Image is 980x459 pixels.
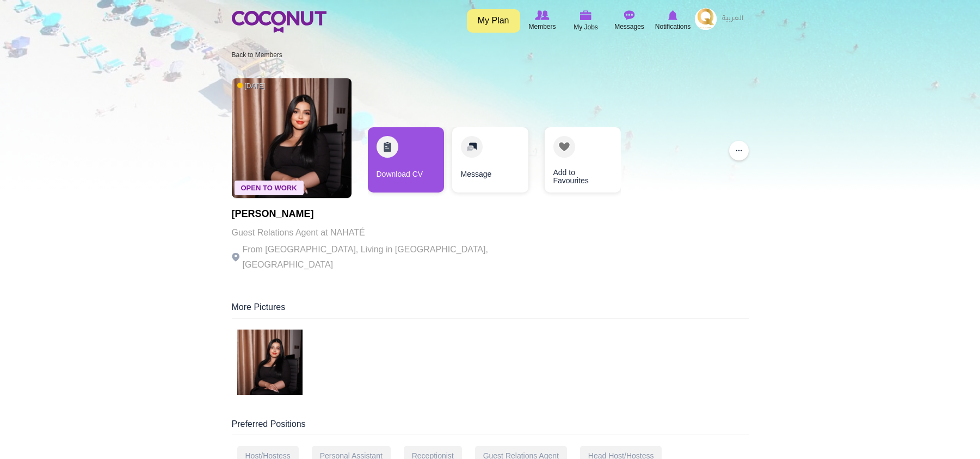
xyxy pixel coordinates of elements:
a: My Plan [467,9,520,33]
a: Messages Messages [608,8,651,33]
a: My Jobs My Jobs [564,8,608,34]
button: ... [729,141,749,160]
a: العربية [717,8,749,30]
div: 1 / 3 [368,127,444,198]
h1: [PERSON_NAME] [232,209,531,220]
p: Guest Relations Agent at NAHATÉ [232,225,531,240]
img: Notifications [668,10,677,20]
a: Message [452,127,528,193]
a: Add to Favourites [545,127,621,193]
a: Back to Members [232,51,282,59]
span: Members [528,21,556,32]
span: [DATE] [237,82,266,91]
div: Preferred Positions [232,418,749,436]
div: More Pictures [232,301,749,319]
a: Download CV [368,127,444,193]
img: My Jobs [580,10,592,20]
span: My Jobs [574,22,598,33]
span: Open To Work [235,181,304,195]
span: Notifications [655,21,691,32]
span: Messages [614,21,644,32]
div: 3 / 3 [537,127,613,198]
p: From [GEOGRAPHIC_DATA], Living in [GEOGRAPHIC_DATA], [GEOGRAPHIC_DATA] [232,242,531,272]
a: Notifications Notifications [651,8,695,33]
img: Browse Members [535,10,549,20]
img: Messages [624,10,635,20]
img: Home [232,11,326,33]
a: Browse Members Members [521,8,564,33]
div: 2 / 3 [452,127,528,198]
